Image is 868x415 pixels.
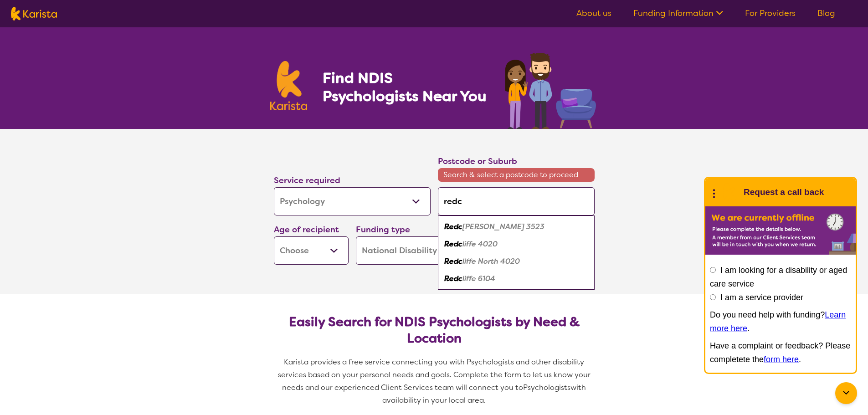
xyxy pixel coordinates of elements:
div: Redcliffe North 4020 [442,253,590,270]
span: Search & select a postcode to proceed [438,168,595,182]
label: I am a service provider [720,293,803,302]
img: Karista offline chat form to request call back [705,206,856,255]
div: Redcliffe 4020 [442,236,590,253]
a: form here [764,355,799,364]
em: liffe North 4020 [462,256,520,266]
em: Redc [444,274,462,283]
img: psychology [502,49,598,129]
input: Type [438,187,595,215]
em: Redc [444,222,462,231]
em: [PERSON_NAME] 3523 [462,222,544,231]
p: Do you need help with funding? . [710,308,851,335]
h1: Request a call back [744,185,824,199]
label: Postcode or Suburb [438,156,517,167]
label: Age of recipient [274,224,339,235]
span: Karista provides a free service connecting you with Psychologists and other disability services b... [278,357,592,392]
label: I am looking for a disability or aged care service [710,266,847,288]
h2: Easily Search for NDIS Psychologists by Need & Location [281,314,587,347]
em: Redc [444,239,462,249]
div: Redcliffe 6104 [442,270,590,287]
img: Karista logo [270,61,308,110]
em: liffe 6104 [462,274,495,283]
a: Blog [817,8,835,19]
div: Redcastle 3523 [442,218,590,236]
a: For Providers [745,8,796,19]
img: Karista logo [11,7,57,20]
em: liffe 4020 [462,239,498,249]
em: Redc [444,256,462,266]
label: Funding type [356,224,410,235]
img: Karista [720,183,738,201]
h1: Find NDIS Psychologists Near You [323,69,491,105]
label: Service required [274,175,340,186]
a: About us [576,8,611,19]
p: Have a complaint or feedback? Please completete the . [710,339,851,366]
a: Funding Information [633,8,723,19]
span: Psychologists [523,383,570,392]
